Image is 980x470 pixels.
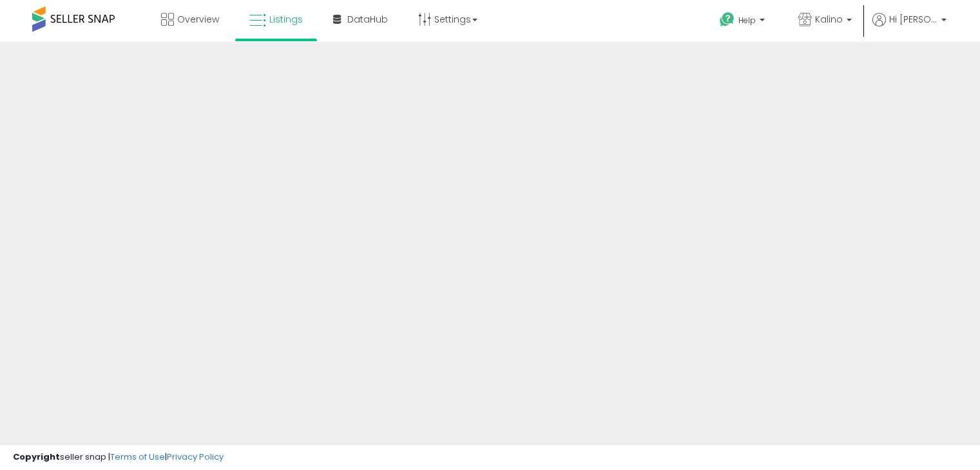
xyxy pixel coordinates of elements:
span: Overview [177,13,219,26]
i: Get Help [719,12,735,28]
span: Kalino [815,13,843,26]
span: Listings [269,13,303,26]
span: Help [738,15,756,26]
a: Hi [PERSON_NAME] [872,13,946,42]
span: DataHub [347,13,388,26]
a: Help [709,2,778,42]
a: Terms of Use [110,451,165,463]
a: Privacy Policy [167,451,224,463]
strong: Copyright [13,451,60,463]
div: seller snap | | [13,451,224,464]
span: Hi [PERSON_NAME] [889,13,937,26]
